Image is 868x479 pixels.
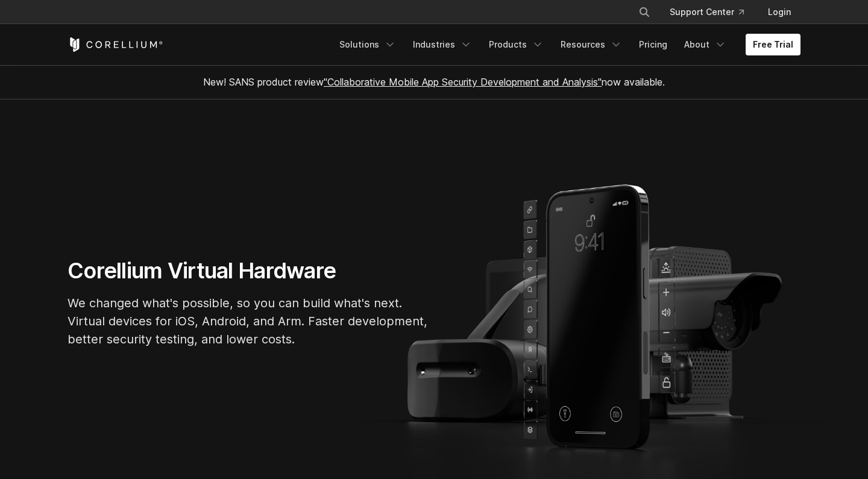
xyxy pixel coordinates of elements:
[746,34,800,55] a: Free Trial
[68,37,163,52] a: Corellium Home
[68,294,429,348] p: We changed what's possible, so you can build what's next. Virtual devices for iOS, Android, and A...
[324,76,602,88] a: "Collaborative Mobile App Security Development and Analysis"
[632,34,675,55] a: Pricing
[332,34,403,55] a: Solutions
[660,1,753,23] a: Support Center
[553,34,629,55] a: Resources
[624,1,800,23] div: Navigation Menu
[677,34,734,55] a: About
[332,34,800,55] div: Navigation Menu
[406,34,479,55] a: Industries
[68,257,429,284] h1: Corellium Virtual Hardware
[758,1,800,23] a: Login
[634,1,655,23] button: Search
[482,34,551,55] a: Products
[203,76,665,88] span: New! SANS product review now available.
